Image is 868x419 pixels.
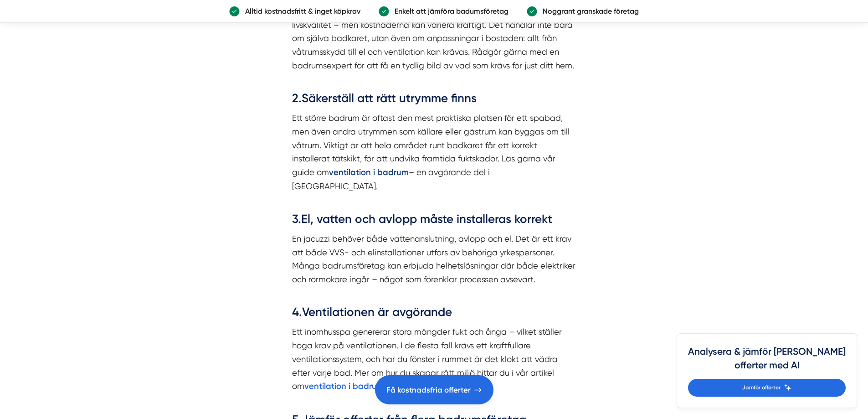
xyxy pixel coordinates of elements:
p: Att installera en jacuzzi inomhus är en investering i både komfort och livskvalitet – men kostnad... [292,5,576,86]
p: Ett större badrum är oftast den mest praktiska platsen för ett spabad, men även andra utrymmen so... [292,111,576,207]
p: En jacuzzi behöver både vattenanslutning, avlopp och el. Det är ett krav att både VVS- och elinst... [292,232,576,300]
span: Jämför offerter [742,383,781,392]
a: Få kostnadsfria offerter [375,375,493,404]
strong: Säkerställ att rätt utrymme finns [302,91,477,105]
h3: 3. [292,211,576,232]
strong: ventilation i badrum [304,381,384,391]
p: Ett inomhusspa genererar stora mängder fukt och ånga – vilket ställer höga krav på ventilationen.... [292,325,576,407]
h3: 4. [292,304,576,325]
span: Få kostnadsfria offerter [386,384,471,396]
p: Alltid kostnadsfritt & inget köpkrav [240,5,360,17]
strong: Ventilationen är avgörande [302,305,452,319]
a: ventilation i badrum [329,167,409,177]
a: Jämför offerter [688,379,846,397]
h4: Analysera & jämför [PERSON_NAME] offerter med AI [688,345,846,379]
strong: El, vatten och avlopp måste installeras korrekt [301,212,552,226]
strong: ventilation i badrum [329,167,409,177]
a: ventilation i badrum [304,381,384,391]
p: Enkelt att jämföra badumsföretag [389,5,508,17]
h3: 2. [292,90,576,111]
p: Noggrant granskade företag [537,5,639,17]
